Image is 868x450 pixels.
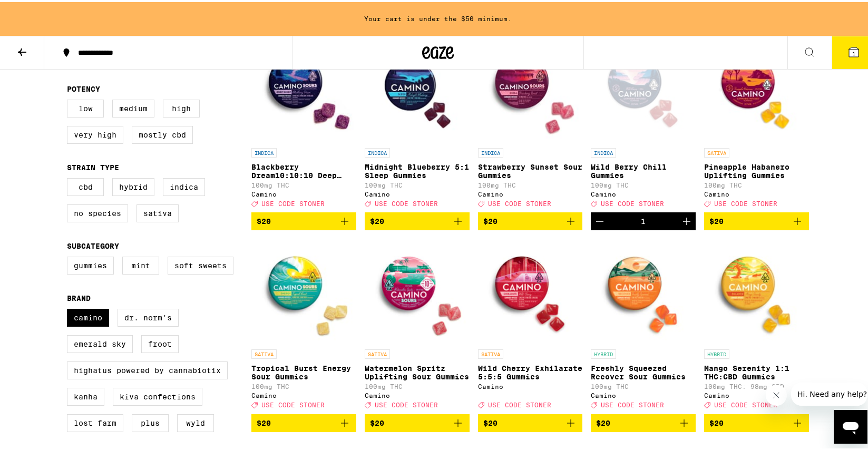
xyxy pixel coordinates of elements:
[118,307,179,325] label: Dr. Norm's
[67,255,114,272] label: Gummies
[365,189,470,195] div: Camino
[704,180,809,187] p: 100mg THC
[163,176,205,194] label: Indica
[714,198,777,205] span: USE CODE STONER
[251,237,356,342] img: Camino - Tropical Burst Energy Sour Gummies
[591,347,616,357] p: HYBRID
[113,386,202,404] label: Kiva Confections
[365,412,470,430] button: Add to bag
[591,35,696,210] a: Open page for Wild Berry Chill Gummies from Camino
[641,215,646,223] div: 1
[136,202,179,220] label: Sativa
[704,412,809,430] button: Add to bag
[591,189,696,195] div: Camino
[834,408,867,442] iframe: Button to launch messaging window
[591,146,616,155] p: INDICA
[709,417,724,425] span: $20
[365,35,470,141] img: Camino - Midnight Blueberry 5:1 Sleep Gummies
[375,400,438,407] span: USE CODE STONER
[591,210,609,228] button: Decrement
[704,390,809,397] div: Camino
[67,333,133,351] label: Emerald Sky
[67,359,228,377] label: Highatus Powered by Cannabiotix
[370,215,384,223] span: $20
[365,180,470,187] p: 100mg THC
[132,124,193,142] label: Mostly CBD
[163,97,200,115] label: High
[591,390,696,397] div: Camino
[601,198,664,205] span: USE CODE STONER
[365,237,470,412] a: Open page for Watermelon Spritz Uplifting Sour Gummies from Camino
[261,198,325,205] span: USE CODE STONER
[704,35,809,141] img: Camino - Pineapple Habanero Uplifting Gummies
[704,362,809,379] p: Mango Serenity 1:1 THC:CBD Gummies
[591,381,696,388] p: 100mg THC
[67,292,91,300] legend: Brand
[132,412,169,430] label: PLUS
[591,180,696,187] p: 100mg THC
[67,307,109,325] label: Camino
[365,362,470,379] p: Watermelon Spritz Uplifting Sour Gummies
[478,347,503,357] p: SATIVA
[257,417,271,425] span: $20
[251,362,356,379] p: Tropical Burst Energy Sour Gummies
[478,146,503,155] p: INDICA
[251,161,356,178] p: Blackberry Dream10:10:10 Deep Sleep Gummies
[483,417,498,425] span: $20
[704,189,809,195] div: Camino
[478,180,583,187] p: 100mg THC
[251,189,356,195] div: Camino
[591,237,696,342] img: Camino - Freshly Squeezed Recover Sour Gummies
[478,237,583,342] img: Camino - Wild Cherry Exhilarate 5:5:5 Gummies
[704,347,729,357] p: HYBRID
[591,412,696,430] button: Add to bag
[483,215,498,223] span: $20
[122,255,159,272] label: Mint
[67,240,119,248] legend: Subcategory
[478,412,583,430] button: Add to bag
[251,381,356,388] p: 100mg THC
[478,362,583,379] p: Wild Cherry Exhilarate 5:5:5 Gummies
[365,237,470,342] img: Camino - Watermelon Spritz Uplifting Sour Gummies
[704,210,809,228] button: Add to bag
[478,35,583,141] img: Camino - Strawberry Sunset Sour Gummies
[704,161,809,178] p: Pineapple Habanero Uplifting Gummies
[251,180,356,187] p: 100mg THC
[67,97,104,115] label: Low
[766,383,787,404] iframe: Close message
[251,347,277,357] p: SATIVA
[67,386,104,404] label: Kanha
[112,176,154,194] label: Hybrid
[852,48,855,54] span: 1
[251,35,356,141] img: Camino - Blackberry Dream10:10:10 Deep Sleep Gummies
[251,146,277,155] p: INDICA
[67,124,123,142] label: Very High
[251,412,356,430] button: Add to bag
[67,176,104,194] label: CBD
[365,347,390,357] p: SATIVA
[478,381,583,388] div: Camino
[709,215,724,223] span: $20
[704,35,809,210] a: Open page for Pineapple Habanero Uplifting Gummies from Camino
[257,215,271,223] span: $20
[168,255,233,272] label: Soft Sweets
[704,146,729,155] p: SATIVA
[478,161,583,178] p: Strawberry Sunset Sour Gummies
[478,210,583,228] button: Add to bag
[591,161,696,178] p: Wild Berry Chill Gummies
[478,189,583,195] div: Camino
[591,237,696,412] a: Open page for Freshly Squeezed Recover Sour Gummies from Camino
[478,237,583,412] a: Open page for Wild Cherry Exhilarate 5:5:5 Gummies from Camino
[365,161,470,178] p: Midnight Blueberry 5:1 Sleep Gummies
[251,210,356,228] button: Add to bag
[112,97,154,115] label: Medium
[67,83,100,91] legend: Potency
[488,400,551,407] span: USE CODE STONER
[365,390,470,397] div: Camino
[251,390,356,397] div: Camino
[251,35,356,210] a: Open page for Blackberry Dream10:10:10 Deep Sleep Gummies from Camino
[678,210,696,228] button: Increment
[251,237,356,412] a: Open page for Tropical Burst Energy Sour Gummies from Camino
[704,237,809,342] img: Camino - Mango Serenity 1:1 THC:CBD Gummies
